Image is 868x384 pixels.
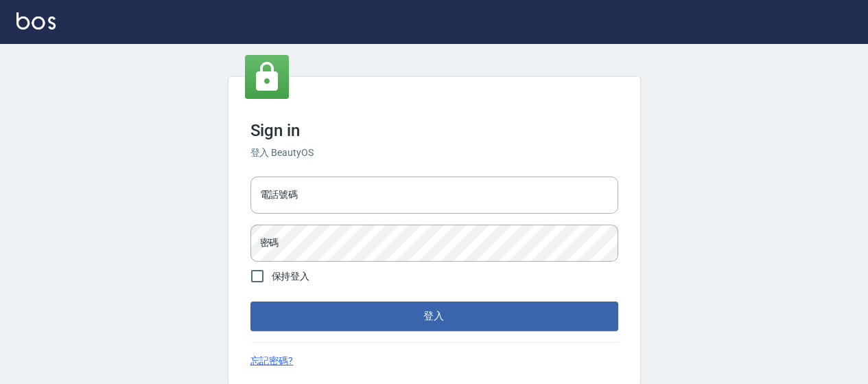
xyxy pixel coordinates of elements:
[272,269,310,284] span: 保持登入
[250,354,294,368] a: 忘記密碼?
[16,12,56,30] img: Logo
[250,146,618,160] h6: 登入 BeautyOS
[250,121,618,140] h3: Sign in
[250,302,618,330] button: 登入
